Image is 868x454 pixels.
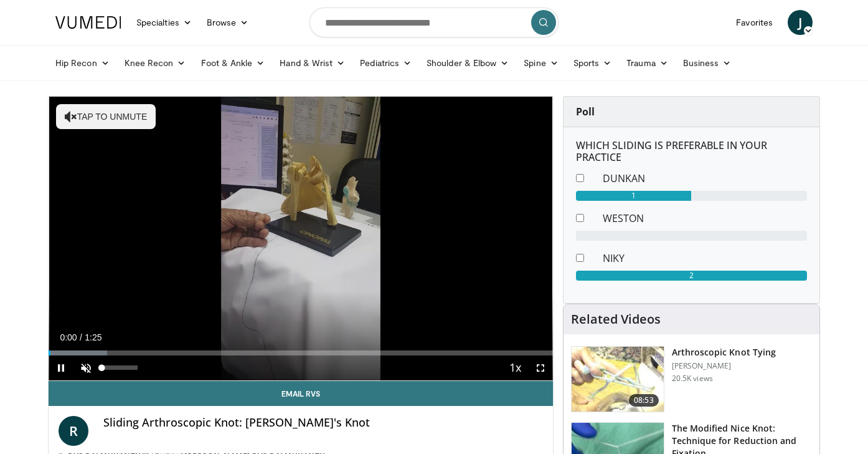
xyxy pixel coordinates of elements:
a: Hand & Wrist [272,51,352,75]
img: VuMedi Logo [55,16,121,29]
h4: Related Videos [571,312,661,327]
h6: WHICH SLIDING IS PREFERABLE IN YOUR PRACTICE [576,140,807,163]
p: 20.5K views [672,374,713,384]
a: Business [676,51,739,75]
span: 08:53 [629,394,659,407]
dd: DUNKAN [593,171,816,186]
a: Trauma [619,51,676,75]
a: Favorites [729,10,780,35]
button: Unmute [73,355,98,380]
a: Spine [516,51,565,75]
a: Browse [199,10,257,35]
a: 08:53 Arthroscopic Knot Tying [PERSON_NAME] 20.5K views [571,346,812,412]
a: Hip Recon [48,51,117,75]
button: Playback Rate [503,355,528,380]
a: Pediatrics [352,51,419,75]
p: [PERSON_NAME] [672,361,776,371]
button: Tap to unmute [56,104,156,129]
strong: Poll [576,105,595,118]
div: Volume Level [101,365,137,370]
span: 0:00 [60,332,77,342]
a: Specialties [129,10,199,35]
a: Knee Recon [117,51,194,75]
dd: NIKY [593,251,816,266]
a: Sports [566,51,620,75]
button: Fullscreen [528,355,553,380]
a: Email Rvs [49,381,553,406]
button: Pause [49,355,73,380]
div: 2 [576,271,807,281]
a: Foot & Ankle [194,51,273,75]
h4: Sliding Arthroscopic Knot: [PERSON_NAME]'s Knot [103,416,543,430]
video-js: Video Player [49,97,553,381]
a: R [59,416,88,446]
div: Progress Bar [49,350,553,355]
input: Search topics, interventions [309,7,559,37]
a: Shoulder & Elbow [419,51,516,75]
a: J [788,10,813,35]
span: / [80,332,82,342]
span: 1:25 [85,332,101,342]
h3: Arthroscopic Knot Tying [672,346,776,359]
div: 1 [576,191,692,201]
dd: WESTON [593,211,816,226]
img: 286858_0000_1.png.150x105_q85_crop-smart_upscale.jpg [572,347,664,412]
